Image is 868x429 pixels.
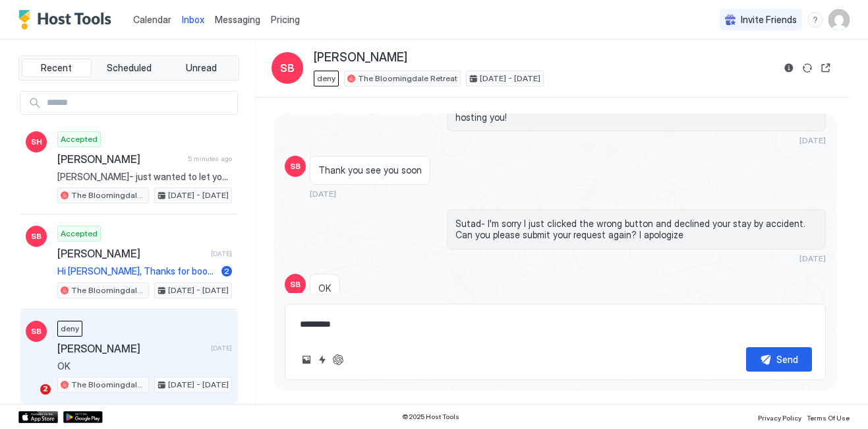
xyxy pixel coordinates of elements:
[22,59,92,77] button: Recent
[18,10,117,30] a: Host Tools Logo
[57,247,206,260] span: [PERSON_NAME]
[799,60,815,76] button: Sync reservation
[290,160,301,172] span: SB
[776,352,798,366] div: Send
[188,154,232,163] span: 5 minutes ago
[290,279,301,290] span: SB
[314,50,407,65] span: [PERSON_NAME]
[94,59,164,77] button: Scheduled
[31,325,42,337] span: SB
[758,410,801,424] a: Privacy Policy
[42,92,237,114] input: Input Field
[807,410,850,424] a: Terms Of Use
[758,414,801,422] span: Privacy Policy
[402,412,459,421] span: © 2025 Host Tools
[31,136,42,148] span: SH
[186,62,217,74] span: Unread
[18,55,239,81] div: tab-group
[280,60,295,76] span: SB
[211,249,232,258] span: [DATE]
[71,379,146,391] span: The Bloomingdale Retreat
[168,379,229,391] span: [DATE] - [DATE]
[41,62,72,74] span: Recent
[71,284,146,296] span: The Bloomingdale Retreat
[799,253,826,263] span: [DATE]
[299,352,314,368] button: Upload image
[182,14,204,25] span: Inbox
[781,60,797,76] button: Reservation information
[807,12,823,28] div: menu
[61,228,98,240] span: Accepted
[224,266,229,276] span: 2
[318,282,332,294] span: OK
[807,414,850,422] span: Terms Of Use
[133,14,171,25] span: Calendar
[741,14,797,26] span: Invite Friends
[211,344,232,352] span: [DATE]
[799,135,826,145] span: [DATE]
[314,352,330,368] button: Quick reply
[133,13,171,26] a: Calendar
[71,189,146,201] span: The Bloomingdale Retreat
[746,347,812,372] button: Send
[310,189,336,199] span: [DATE]
[18,411,58,423] a: App Store
[61,323,79,335] span: deny
[31,230,42,242] span: SB
[57,342,206,355] span: [PERSON_NAME]
[57,265,216,277] span: Hi [PERSON_NAME], Thanks for booking our place. I'll send you more details including check-in ins...
[455,218,817,241] span: Sutad- I'm sorry I just clicked the wrong button and declined your stay by accident. Can you plea...
[330,352,346,368] button: ChatGPT Auto Reply
[358,73,457,84] span: The Bloomingdale Retreat
[182,13,204,26] a: Inbox
[40,384,51,395] span: 2
[57,360,232,372] span: OK
[271,14,300,26] span: Pricing
[480,73,540,84] span: [DATE] - [DATE]
[168,284,229,296] span: [DATE] - [DATE]
[168,189,229,201] span: [DATE] - [DATE]
[828,9,850,30] div: User profile
[63,411,103,423] a: Google Play Store
[166,59,236,77] button: Unread
[318,164,422,176] span: Thank you see you soon
[818,60,834,76] button: Open reservation
[13,384,45,416] iframe: Intercom live chat
[57,152,183,166] span: [PERSON_NAME]
[215,14,260,25] span: Messaging
[57,171,232,183] span: [PERSON_NAME]- just wanted to let you know that our smart lock system sent me an error message ab...
[61,133,98,145] span: Accepted
[215,13,260,26] a: Messaging
[107,62,152,74] span: Scheduled
[317,73,335,84] span: deny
